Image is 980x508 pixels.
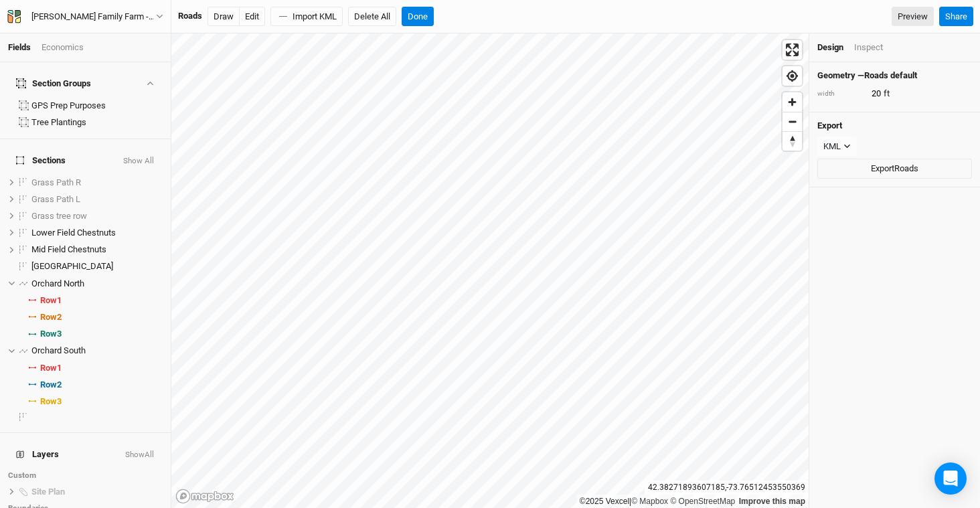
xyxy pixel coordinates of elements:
button: Import KML [270,7,343,27]
button: Draw [208,7,240,27]
div: Roads [178,10,202,22]
div: KML [823,140,841,153]
span: Lower Field Chestnuts [31,228,116,238]
div: Mid Field Chestnuts [31,244,163,255]
a: Mapbox logo [175,489,234,504]
div: 42.38271893607185 , -73.76512453550369 [645,481,809,495]
div: Grass Path R [31,177,163,188]
a: Fields [8,42,31,52]
span: Site Plan [31,487,65,497]
div: GPS Prep Purposes [31,100,163,111]
button: Done [402,7,434,27]
div: Site Plan [31,487,163,497]
span: Orchard North [31,278,84,288]
span: Sections [16,155,66,166]
span: Reset bearing to north [783,132,802,151]
div: Rudolph Family Farm - 2026 Fruit Trees [31,10,156,23]
span: Row 1 [40,363,62,373]
div: Orchard Headland Field [31,261,163,272]
a: ©2025 Vexcel [580,497,629,506]
canvas: Map [171,33,809,508]
span: Grass Path L [31,194,80,204]
span: Layers [16,449,59,460]
span: Grass tree row [31,211,87,221]
div: Grass tree row [31,211,163,222]
div: Lower Field Chestnuts [31,228,163,238]
div: Design [817,41,843,54]
div: Orchard South [31,345,163,356]
div: Section Groups [16,78,91,89]
button: KML [817,137,857,157]
div: Tree Plantings [31,117,163,128]
button: Show section groups [144,79,155,88]
a: OpenStreetMap [670,497,735,506]
span: Row 3 [40,329,62,339]
span: [GEOGRAPHIC_DATA] [31,261,113,271]
div: [PERSON_NAME] Family Farm - 2026 Fruit Trees [31,10,156,23]
a: Improve this map [739,497,805,506]
button: Reset bearing to north [783,131,802,151]
a: Mapbox [631,497,668,506]
span: Row 2 [40,312,62,323]
span: Grass Path R [31,177,81,187]
div: Economics [42,41,84,54]
a: Preview [892,7,934,27]
button: Enter fullscreen [783,40,802,60]
button: Share [939,7,973,27]
span: Zoom out [783,112,802,131]
div: width [817,89,864,99]
span: Row 2 [40,379,62,390]
span: Orchard South [31,345,86,355]
div: Grass Path L [31,194,163,205]
span: Mid Field Chestnuts [31,244,106,254]
button: ShowAll [125,450,155,460]
button: ExportRoads [817,159,972,179]
button: Show All [122,157,155,166]
h4: Geometry — Roads default [817,70,972,81]
button: Edit [239,7,265,27]
div: Orchard North [31,278,163,289]
span: Row 3 [40,396,62,407]
div: | [580,495,805,508]
span: Row 1 [40,295,62,306]
div: Open Intercom Messenger [934,462,967,495]
button: [PERSON_NAME] Family Farm - 2026 Fruit Trees [7,9,164,24]
h4: Export [817,120,972,131]
button: Find my location [783,66,802,86]
button: Zoom out [783,112,802,131]
button: Delete All [348,7,396,27]
div: Inspect [854,41,883,54]
button: Zoom in [783,92,802,112]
